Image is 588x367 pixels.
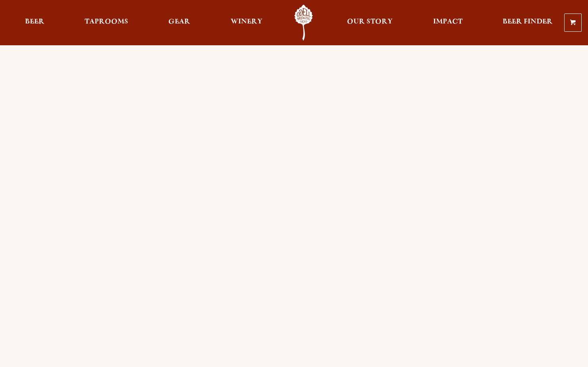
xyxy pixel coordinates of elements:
span: Gear [168,19,190,25]
span: Taprooms [85,19,128,25]
a: Beer Finder [497,5,558,41]
span: Beer Finder [503,19,553,25]
span: Beer [25,19,44,25]
a: Impact [428,5,468,41]
span: Winery [231,19,262,25]
span: Our Story [347,19,393,25]
a: Gear [163,5,195,41]
a: Beer [20,5,50,41]
a: Winery [226,5,268,41]
a: Our Story [342,5,398,41]
a: Taprooms [79,5,133,41]
span: Impact [433,19,463,25]
a: Odell Home [289,5,318,41]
